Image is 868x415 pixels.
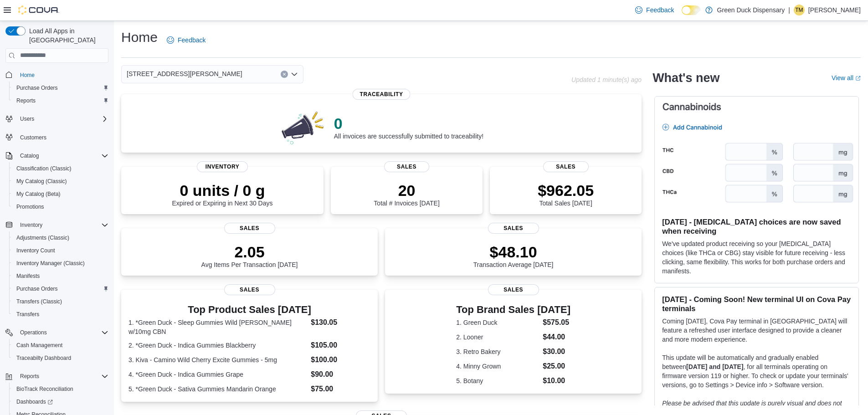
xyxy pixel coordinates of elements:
a: Purchase Orders [13,82,62,93]
span: Catalog [16,150,108,161]
svg: External link [855,76,861,81]
button: Inventory [2,219,112,231]
dd: $30.00 [543,346,570,357]
button: Reports [16,371,43,382]
dd: $75.00 [311,384,370,395]
a: Traceabilty Dashboard [13,353,75,364]
dt: 1. *Green Duck - Sleep Gummies Wild [PERSON_NAME] w/10mg CBN [128,318,307,336]
span: Traceability [353,89,411,100]
span: Home [20,72,35,79]
span: Users [16,113,108,124]
button: Operations [2,326,112,339]
a: Adjustments (Classic) [13,232,73,243]
a: Transfers [13,309,43,320]
span: Sales [488,284,539,295]
span: Customers [20,134,46,141]
span: Home [16,69,108,81]
span: Inventory [16,220,108,231]
button: Reports [9,94,112,107]
input: Dark Mode [682,5,701,15]
a: Inventory Count [13,245,59,256]
strong: [DATE] and [DATE] [686,363,743,370]
span: BioTrack Reconciliation [16,385,73,393]
div: All invoices are successfully submitted to traceability! [334,114,483,140]
span: Dashboards [16,398,53,405]
button: Inventory [16,220,46,231]
button: Reports [2,370,112,383]
div: Avg Items Per Transaction [DATE] [201,243,298,268]
p: 20 [374,181,439,200]
button: Inventory Count [9,244,112,257]
a: Customers [16,132,50,143]
span: My Catalog (Classic) [16,178,67,185]
button: Users [2,113,112,125]
span: Promotions [13,201,108,212]
span: Classification (Classic) [16,165,72,172]
span: Dashboards [13,396,108,407]
div: Expired or Expiring in Next 30 Days [172,181,273,207]
span: Reports [13,95,108,106]
p: $962.05 [538,181,594,200]
div: Total # Invoices [DATE] [374,181,439,207]
dt: 2. Looner [456,333,539,342]
span: Sales [224,284,275,295]
button: Home [2,68,112,82]
p: [PERSON_NAME] [808,5,861,15]
span: Manifests [16,272,40,280]
dt: 4. *Green Duck - Indica Gummies Grape [128,370,307,379]
div: Thomas Mungovan [794,5,805,15]
span: Purchase Orders [16,84,58,92]
dd: $105.00 [311,340,370,351]
span: [STREET_ADDRESS][PERSON_NAME] [127,68,242,79]
button: Customers [2,131,112,144]
a: BioTrack Reconciliation [13,384,77,395]
span: My Catalog (Beta) [13,189,108,200]
span: Inventory Manager (Classic) [16,260,85,267]
dt: 4. Minny Grown [456,362,539,371]
span: Reports [16,97,36,104]
a: Transfers (Classic) [13,296,66,307]
span: Cash Management [16,342,62,349]
span: TM [795,5,803,15]
a: Dashboards [13,396,56,407]
a: Feedback [632,1,678,19]
dd: $100.00 [311,354,370,365]
span: Catalog [20,152,39,159]
div: Transaction Average [DATE] [473,243,554,268]
a: Promotions [13,201,48,212]
span: Manifests [13,271,108,282]
a: Dashboards [9,395,112,408]
button: Transfers (Classic) [9,295,112,308]
span: Inventory Manager (Classic) [13,258,108,269]
button: Promotions [9,200,112,213]
h2: What's new [652,71,719,85]
button: Classification (Classic) [9,162,112,175]
h3: [DATE] - Coming Soon! New terminal UI on Cova Pay terminals [662,295,851,313]
p: Green Duck Dispensary [717,5,785,15]
a: Feedback [163,31,209,49]
img: 0 [279,109,327,145]
span: Transfers [13,309,108,320]
span: Sales [543,161,589,172]
span: Operations [16,327,108,338]
button: Open list of options [291,71,298,78]
span: Sales [224,223,275,234]
span: Sales [384,161,430,172]
button: Manifests [9,270,112,282]
span: Customers [16,132,108,143]
dd: $130.05 [311,317,370,328]
span: Reports [20,373,39,380]
span: Inventory [20,221,42,229]
button: My Catalog (Beta) [9,188,112,200]
button: Transfers [9,308,112,321]
dt: 3. Retro Bakery [456,347,539,356]
dt: 1. Green Duck [456,318,539,327]
h1: Home [121,28,158,46]
span: Users [20,115,34,123]
button: Purchase Orders [9,282,112,295]
button: Users [16,113,38,124]
span: Traceabilty Dashboard [13,353,108,364]
a: Home [16,70,38,81]
p: This update will be automatically and gradually enabled between , for all terminals operating on ... [662,353,851,389]
span: BioTrack Reconciliation [13,384,108,395]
